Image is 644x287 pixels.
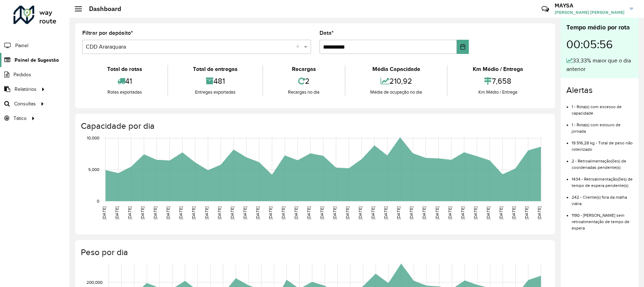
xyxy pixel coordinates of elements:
text: [DATE] [217,206,222,219]
text: [DATE] [178,206,183,219]
span: Relatórios [15,85,37,93]
text: [DATE] [102,206,106,219]
text: 0 [97,199,99,203]
span: Painel [15,42,28,49]
text: 10,000 [87,136,99,140]
text: [DATE] [243,206,247,219]
div: 41 [84,73,166,89]
text: [DATE] [499,206,503,219]
button: Choose Date [457,40,469,54]
div: Entregas exportadas [170,89,261,96]
h4: Alertas [566,85,633,95]
span: Tático [13,115,27,122]
span: [PERSON_NAME] [PERSON_NAME] [555,9,624,16]
h4: Capacidade por dia [81,121,548,131]
text: [DATE] [486,206,490,219]
div: Média de ocupação no dia [347,89,445,96]
span: Consultas [14,100,36,107]
text: [DATE] [383,206,388,219]
text: [DATE] [294,206,298,219]
text: [DATE] [268,206,273,219]
text: [DATE] [435,206,439,219]
li: 19.516,28 kg - Total de peso não roteirizado [572,134,633,153]
span: Pedidos [13,71,31,78]
text: [DATE] [191,206,196,219]
text: [DATE] [511,206,516,219]
li: 1 - Rota(s) com estouro de jornada [572,116,633,134]
text: [DATE] [320,206,324,219]
div: Km Médio / Entrega [449,65,546,73]
text: [DATE] [255,206,260,219]
div: Rotas exportadas [84,89,166,96]
h3: MAYSA [555,2,624,9]
text: 5,000 [88,167,99,172]
text: 200,000 [87,280,102,285]
text: [DATE] [153,206,157,219]
text: [DATE] [524,206,529,219]
text: [DATE] [448,206,452,219]
h4: Peso por dia [81,247,548,258]
h2: Dashboard [82,5,121,13]
label: Filtrar por depósito [82,29,133,37]
text: [DATE] [140,206,145,219]
div: Recargas no dia [265,89,343,96]
text: [DATE] [473,206,478,219]
div: Total de rotas [84,65,166,73]
div: Km Médio / Entrega [449,89,546,96]
text: [DATE] [306,206,311,219]
text: [DATE] [166,206,170,219]
text: [DATE] [127,206,132,219]
text: [DATE] [115,206,119,219]
span: Painel de Sugestão [15,56,59,64]
text: [DATE] [422,206,426,219]
div: 210,92 [347,73,445,89]
li: 1 - Rota(s) com excesso de capacidade [572,98,633,116]
text: [DATE] [460,206,465,219]
text: [DATE] [371,206,375,219]
li: 242 - Cliente(s) fora da malha viária [572,189,633,207]
text: [DATE] [204,206,209,219]
a: Contato Rápido [538,1,553,17]
div: Média Capacidade [347,65,445,73]
div: 2 [265,73,343,89]
text: [DATE] [396,206,401,219]
label: Data [320,29,334,37]
text: [DATE] [281,206,285,219]
text: [DATE] [358,206,362,219]
text: [DATE] [332,206,337,219]
div: 00:05:56 [566,32,633,56]
div: 7,658 [449,73,546,89]
div: Recargas [265,65,343,73]
span: Clear all [296,43,302,51]
li: 2 - Retroalimentação(ões) de coordenadas pendente(s) [572,153,633,171]
text: [DATE] [230,206,234,219]
text: [DATE] [409,206,413,219]
div: Tempo médio por rota [566,23,633,32]
li: 1190 - [PERSON_NAME] sem retroalimentação de tempo de espera [572,207,633,231]
div: Total de entregas [170,65,261,73]
div: 33,33% maior que o dia anterior [566,56,633,73]
div: 481 [170,73,261,89]
text: [DATE] [537,206,542,219]
text: [DATE] [345,206,350,219]
li: 1434 - Retroalimentação(ões) de tempo de espera pendente(s) [572,171,633,189]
